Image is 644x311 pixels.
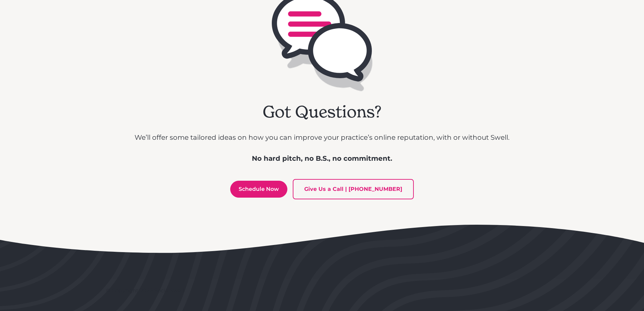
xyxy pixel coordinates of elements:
[230,181,287,198] a: Schedule Now
[106,287,184,295] div: © Copyright 2022 SocialSwell
[252,153,392,163] p: No hard pitch, no B.S., no commitment.
[263,102,382,122] h2: Got Questions?
[135,132,509,142] p: We’ll offer some tailored ideas on how you can improve your practice’s online reputation, with or...
[293,179,414,199] a: Give Us a Call | [PHONE_NUMBER]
